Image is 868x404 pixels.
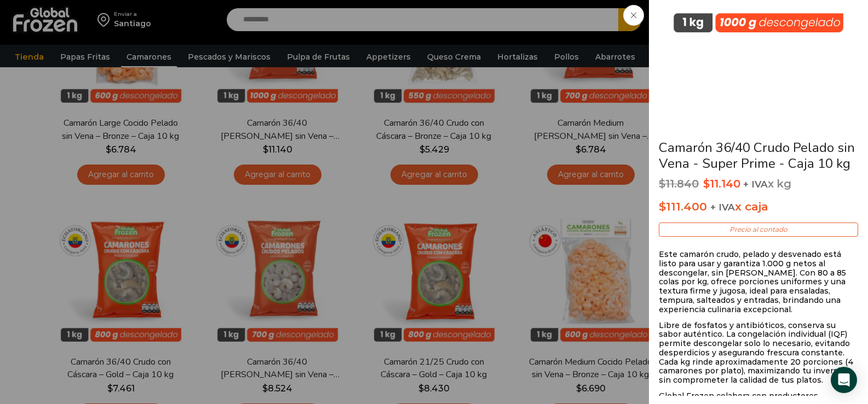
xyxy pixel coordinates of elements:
[831,367,857,393] div: Open Intercom Messenger
[659,139,855,172] a: Camarón 36/40 Crudo Pelado sin Vena - Super Prime - Caja 10 kg
[659,197,858,216] p: x caja
[659,178,858,191] p: x kg
[743,179,768,190] span: + IVA
[659,223,858,237] p: Precio al contado
[659,250,858,314] p: Este camarón crudo, pelado y desvenado está listo para usar y garantiza 1.000 g netos al desconge...
[703,177,740,190] bdi: 11.140
[659,200,707,213] bdi: 111.400
[703,177,710,190] span: $
[659,177,699,190] bdi: 11.840
[659,200,666,213] span: $
[659,177,665,190] span: $
[659,321,858,385] p: Libre de fosfatos y antibióticos, conserva su sabor auténtico. La congelación individual (IQF) pe...
[710,202,735,213] span: + IVA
